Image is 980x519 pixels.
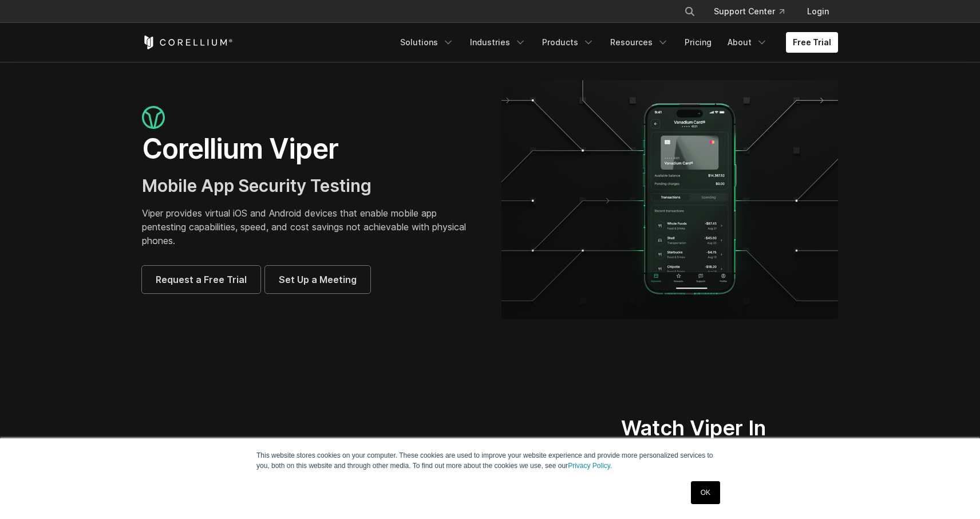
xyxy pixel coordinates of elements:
a: Privacy Policy. [568,462,612,470]
a: Login [798,1,838,22]
h1: Corellium Viper [142,132,479,166]
a: About [721,32,774,53]
img: viper_icon_large [142,106,165,129]
a: Free Trial [786,32,838,53]
a: Solutions [393,32,461,53]
a: Set Up a Meeting [265,266,370,293]
a: OK [691,481,720,504]
p: This website stores cookies on your computer. These cookies are used to improve your website expe... [256,450,724,471]
span: Mobile App Security Testing [142,175,372,196]
a: Industries [463,32,533,53]
p: Viper provides virtual iOS and Android devices that enable mobile app pentesting capabilities, sp... [142,206,479,247]
a: Products [535,32,601,53]
a: Pricing [678,32,718,53]
a: Resources [603,32,675,53]
img: viper_hero [501,80,838,319]
div: Navigation Menu [670,1,838,22]
a: Corellium Home [142,36,233,49]
h2: Watch Viper In Action [621,415,795,467]
div: Navigation Menu [393,32,838,53]
button: Search [679,1,700,22]
a: Support Center [705,1,793,22]
span: Request a Free Trial [156,273,247,286]
a: Request a Free Trial [142,266,260,293]
span: Set Up a Meeting [279,273,357,286]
